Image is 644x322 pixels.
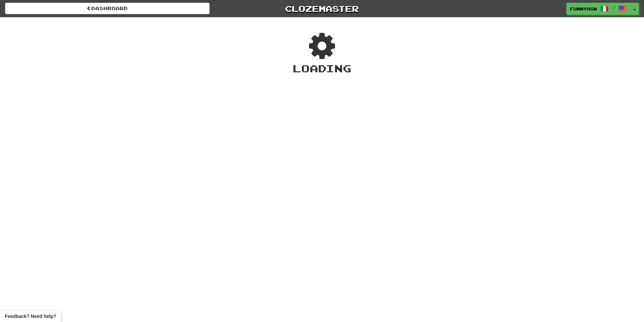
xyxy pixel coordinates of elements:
[5,313,56,320] span: Open feedback widget
[566,3,630,15] a: Funnyhow /
[5,3,210,14] a: Dashboard
[612,5,615,10] span: /
[570,6,597,12] span: Funnyhow
[220,3,424,15] a: Clozemaster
